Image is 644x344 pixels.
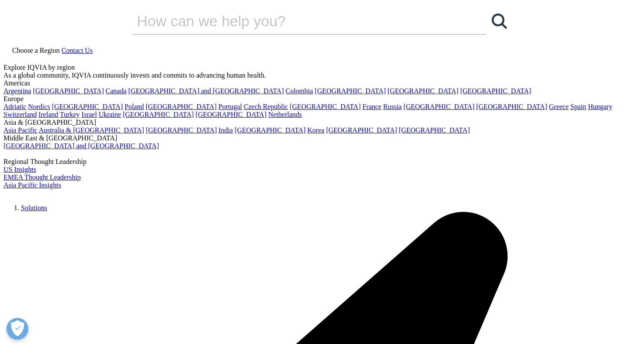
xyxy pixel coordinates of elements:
[326,126,397,134] a: [GEOGRAPHIC_DATA]
[588,103,612,110] a: Hungary
[570,103,586,110] a: Spain
[132,8,462,34] input: Search
[3,79,641,87] div: Americas
[61,47,93,54] a: Contact Us
[21,204,47,211] a: Solutions
[492,14,507,29] svg: Search
[403,103,474,110] a: [GEOGRAPHIC_DATA]
[3,181,61,189] a: Asia Pacific Insights
[3,72,641,79] div: As a global community, IQVIA continuously invests and commits to advancing human health.
[60,111,80,118] a: Turkey
[235,126,305,134] a: [GEOGRAPHIC_DATA]
[99,111,121,118] a: Ukraine
[3,111,37,118] a: Switzerland
[218,126,233,134] a: India
[3,166,36,173] a: US Insights
[307,126,324,134] a: Korea
[549,103,568,110] a: Greece
[486,8,513,34] a: Search
[3,126,37,134] a: Asia Pacific
[39,126,144,134] a: Australia & [GEOGRAPHIC_DATA]
[195,111,266,118] a: [GEOGRAPHIC_DATA]
[285,87,313,95] a: Colombia
[460,87,531,95] a: [GEOGRAPHIC_DATA]
[146,126,217,134] a: [GEOGRAPHIC_DATA]
[123,111,194,118] a: [GEOGRAPHIC_DATA]
[12,47,60,54] span: Choose a Region
[3,119,641,126] div: Asia & [GEOGRAPHIC_DATA]
[3,174,80,181] a: EMEA Thought Leadership
[106,87,127,95] a: Canada
[315,87,386,95] a: [GEOGRAPHIC_DATA]
[124,103,144,110] a: Poland
[28,103,50,110] a: Nordics
[3,87,31,95] a: Argentina
[3,103,26,110] a: Adriatic
[3,95,641,103] div: Europe
[3,158,641,166] div: Regional Thought Leadership
[399,126,470,134] a: [GEOGRAPHIC_DATA]
[81,111,97,118] a: Israel
[268,111,302,118] a: Netherlands
[218,103,242,110] a: Portugal
[7,318,28,340] button: Open Preferences
[290,103,361,110] a: [GEOGRAPHIC_DATA]
[362,103,382,110] a: France
[383,103,402,110] a: Russia
[33,87,104,95] a: [GEOGRAPHIC_DATA]
[52,103,123,110] a: [GEOGRAPHIC_DATA]
[3,134,641,142] div: Middle East & [GEOGRAPHIC_DATA]
[3,142,159,150] a: [GEOGRAPHIC_DATA] and [GEOGRAPHIC_DATA]
[3,64,641,72] div: Explore IQVIA by region
[128,87,284,95] a: [GEOGRAPHIC_DATA] and [GEOGRAPHIC_DATA]
[38,111,58,118] a: Ireland
[244,103,288,110] a: Czech Republic
[388,87,459,95] a: [GEOGRAPHIC_DATA]
[476,103,547,110] a: [GEOGRAPHIC_DATA]
[146,103,217,110] a: [GEOGRAPHIC_DATA]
